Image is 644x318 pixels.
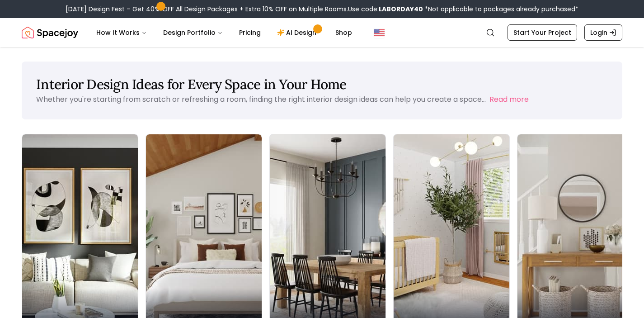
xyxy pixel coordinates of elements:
[22,24,78,42] img: Spacejoy Logo
[36,76,608,92] h1: Interior Design Ideas for Every Space in Your Home
[489,94,529,105] button: Read more
[423,5,578,14] span: *Not applicable to packages already purchased*
[348,5,423,14] span: Use code:
[270,24,326,42] a: AI Design
[328,24,359,42] a: Shop
[584,24,622,41] a: Login
[156,24,230,42] button: Design Portfolio
[22,18,622,47] nav: Global
[374,27,385,38] img: United States
[22,24,78,42] a: Spacejoy
[36,94,486,104] p: Whether you're starting from scratch or refreshing a room, finding the right interior design idea...
[89,24,359,42] nav: Main
[508,24,577,41] a: Start Your Project
[66,5,578,14] div: [DATE] Design Fest – Get 40% OFF All Design Packages + Extra 10% OFF on Multiple Rooms.
[89,24,154,42] button: How It Works
[232,24,268,42] a: Pricing
[379,5,423,14] b: LABORDAY40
